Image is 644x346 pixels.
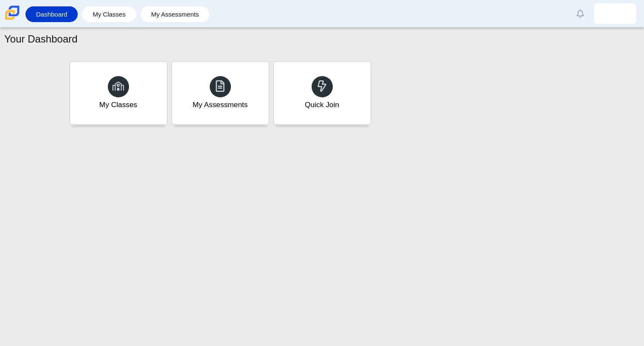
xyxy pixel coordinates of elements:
[3,16,21,23] a: Carmen School of Science & Technology
[86,6,132,22] a: My Classes
[305,99,339,110] div: Quick Join
[30,6,73,22] a: Dashboard
[145,6,205,22] a: My Assessments
[608,7,622,20] img: gloriayss.bonilla.6Uvv3v
[3,4,21,22] img: Carmen School of Science & Technology
[4,32,78,46] h1: Your Dashboard
[571,4,590,23] a: Alerts
[70,61,167,125] a: My Classes
[273,61,371,125] a: Quick Join
[193,99,248,110] div: My Assessments
[594,3,636,24] a: gloriayss.bonilla.6Uvv3v
[99,99,138,110] div: My Classes
[172,61,269,125] a: My Assessments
